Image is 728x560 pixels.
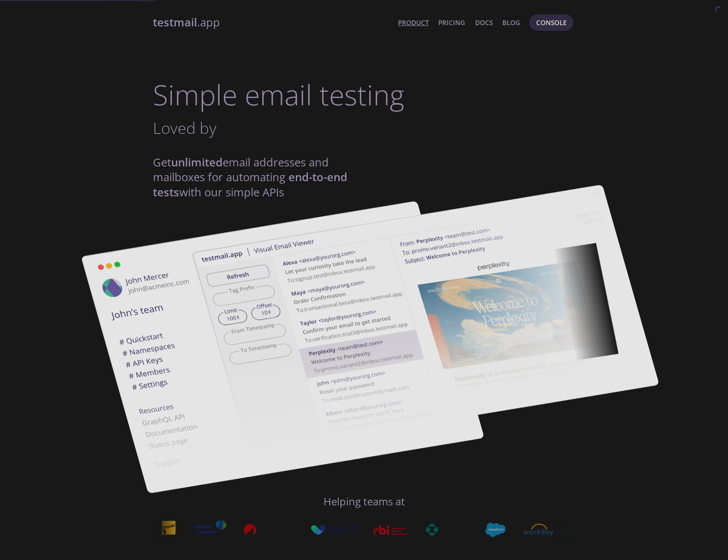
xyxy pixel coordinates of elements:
[49,201,516,494] img: testmail-email-viewer
[191,173,659,466] img: testmail-email-viewer
[160,521,175,539] img: interac
[502,17,520,28] a: Blog
[522,524,553,536] img: workday
[153,495,576,508] h4: Helping teams at
[438,17,465,28] a: Pricing
[529,14,573,31] button: Console
[536,17,566,28] span: Console
[153,15,392,30] a: testmail.app
[153,78,576,111] h1: Simple email testing
[309,525,355,535] img: vero
[243,524,292,536] img: apollo
[153,155,364,200] h4: Get email addresses and mailboxes for automating with our simple APIs
[171,155,223,170] strong: unlimited
[372,525,408,535] img: rbi
[153,15,197,30] strong: testmail
[192,519,225,540] img: johnsoncontrols
[475,17,493,28] a: Docs
[398,17,429,28] a: Product
[153,117,217,139] span: Loved by
[484,523,505,537] img: salesforce
[153,169,347,199] strong: end-to-end tests
[424,524,466,536] img: merck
